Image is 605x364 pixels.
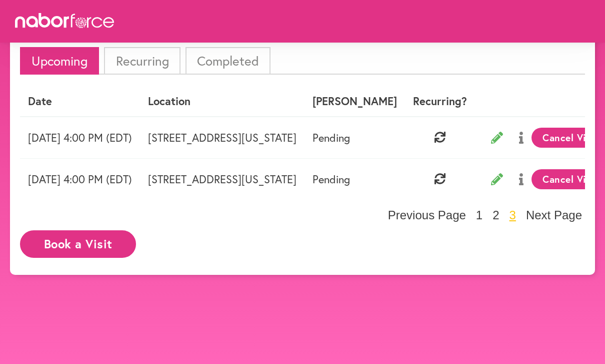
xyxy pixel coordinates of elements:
[185,47,270,75] li: Completed
[506,208,519,223] button: 3
[140,158,304,200] td: [STREET_ADDRESS][US_STATE]
[20,158,140,200] td: [DATE] 4:00 PM (EDT)
[104,47,180,75] li: Recurring
[304,87,405,116] th: [PERSON_NAME]
[304,117,405,159] td: Pending
[304,158,405,200] td: Pending
[473,208,485,223] button: 1
[489,208,502,223] button: 2
[523,208,585,223] button: Next Page
[20,230,136,258] button: Book a Visit
[20,117,140,159] td: [DATE] 4:00 PM (EDT)
[140,117,304,159] td: [STREET_ADDRESS][US_STATE]
[385,208,469,223] button: Previous Page
[140,87,304,116] th: Location
[405,87,475,116] th: Recurring?
[20,238,136,247] a: Book a Visit
[20,47,99,75] li: Upcoming
[20,87,140,116] th: Date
